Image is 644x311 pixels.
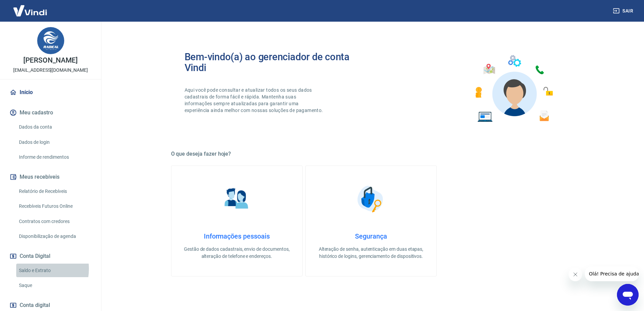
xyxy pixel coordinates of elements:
iframe: Fechar mensagem [569,268,582,281]
button: Meu cadastro [8,105,93,120]
a: Dados da conta [16,120,93,134]
p: [EMAIL_ADDRESS][DOMAIN_NAME] [13,67,88,74]
iframe: Mensagem da empresa [585,266,639,281]
img: 390d95a4-0b2f-43fe-8fa0-e43eda86bb40.jpeg [37,27,64,54]
img: Segurança [354,182,388,216]
button: Conta Digital [8,249,93,264]
span: Conta digital [20,301,50,310]
a: Saque [16,279,93,292]
h4: Segurança [316,232,426,240]
p: Alteração de senha, autenticação em duas etapas, histórico de logins, gerenciamento de dispositivos. [316,246,426,260]
a: Informe de rendimentos [16,150,93,164]
a: Dados de login [16,135,93,149]
a: Saldo e Extrato [16,264,93,277]
a: Início [8,85,93,100]
a: Contratos com credores [16,215,93,228]
img: Informações pessoais [220,182,254,216]
h2: Bem-vindo(a) ao gerenciador de conta Vindi [185,51,371,73]
button: Meus recebíveis [8,170,93,184]
iframe: Botão para abrir a janela de mensagens [617,284,639,306]
a: SegurançaSegurançaAlteração de senha, autenticação em duas etapas, histórico de logins, gerenciam... [305,165,437,276]
a: Informações pessoaisInformações pessoaisGestão de dados cadastrais, envio de documentos, alteraçã... [171,165,303,276]
a: Recebíveis Futuros Online [16,199,93,213]
h5: O que deseja fazer hoje? [171,151,571,157]
p: Aqui você pode consultar e atualizar todos os seus dados cadastrais de forma fácil e rápida. Mant... [185,87,325,114]
h4: Informações pessoais [182,232,291,240]
button: Sair [612,5,636,17]
p: [PERSON_NAME] [23,57,77,64]
img: Vindi [8,0,52,21]
img: Imagem de um avatar masculino com diversos icones exemplificando as funcionalidades do gerenciado... [469,51,558,126]
a: Disponibilização de agenda [16,229,93,243]
a: Relatório de Recebíveis [16,184,93,198]
span: Olá! Precisa de ajuda? [4,5,57,10]
p: Gestão de dados cadastrais, envio de documentos, alteração de telefone e endereços. [182,246,291,260]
